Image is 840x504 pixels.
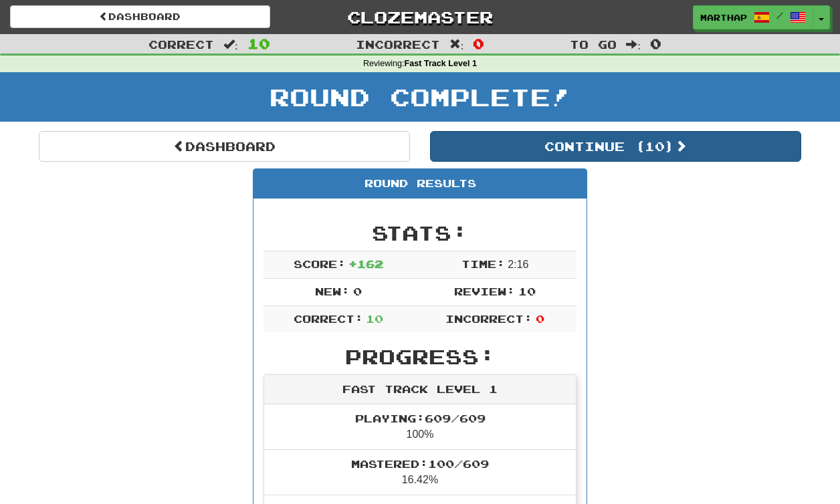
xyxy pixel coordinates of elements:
[5,84,835,110] h1: Round Complete!
[518,285,536,297] span: 10
[626,39,641,50] span: :
[700,11,747,23] span: MarthaP
[405,59,478,68] strong: Fast Track Level 1
[39,131,410,162] a: Dashboard
[264,375,576,404] div: Fast Track Level 1
[461,257,505,270] span: Time:
[351,457,489,470] span: Mastered: 100 / 609
[294,257,346,270] span: Score:
[449,39,464,50] span: :
[348,257,383,270] span: + 162
[247,35,270,51] span: 10
[264,222,576,244] h2: Stats:
[264,346,576,368] h2: Progress:
[430,131,801,162] button: Continue (10)
[473,35,484,51] span: 0
[570,37,617,51] span: To go
[693,5,813,29] a: MarthaP /
[508,259,528,270] span: 2 : 16
[148,37,214,51] span: Correct
[445,312,532,325] span: Incorrect:
[315,285,350,297] span: New:
[10,5,270,28] a: Dashboard
[366,312,383,325] span: 10
[294,312,363,325] span: Correct:
[223,39,238,50] span: :
[356,37,440,51] span: Incorrect
[253,169,587,199] div: Round Results
[454,285,515,297] span: Review:
[355,412,486,424] span: Playing: 609 / 609
[264,449,576,495] li: 16.42%
[264,404,576,450] li: 100%
[353,285,362,297] span: 0
[536,312,544,325] span: 0
[650,35,661,51] span: 0
[776,11,783,20] span: /
[290,5,550,29] a: Clozemaster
